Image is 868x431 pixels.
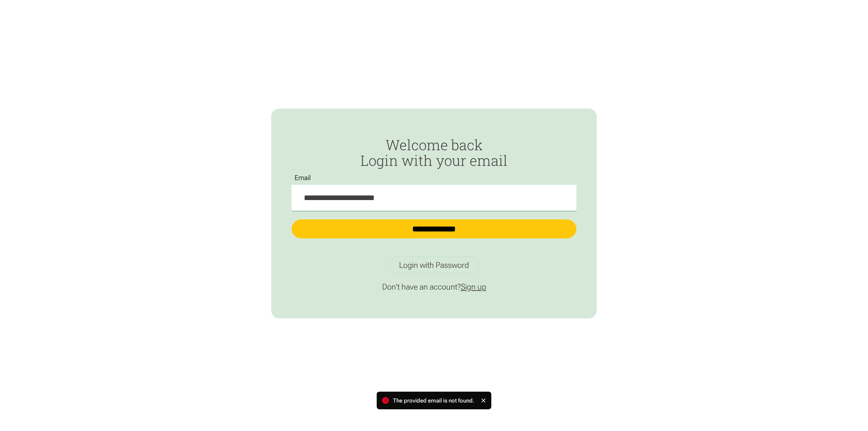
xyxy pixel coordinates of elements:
[292,174,314,182] label: Email
[399,260,469,270] div: Login with Password
[461,282,486,292] a: Sign up
[292,282,576,292] p: Don't have an account?
[393,396,474,405] div: The provided email is not found.
[292,137,576,168] h2: Welcome back Login with your email
[292,137,576,249] form: Passwordless Login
